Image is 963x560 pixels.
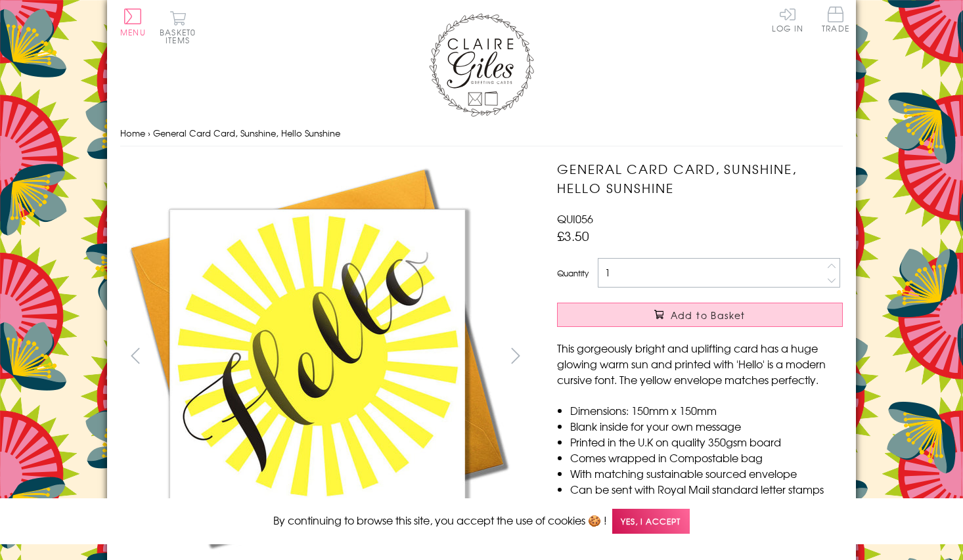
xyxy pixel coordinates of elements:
button: Menu [120,9,146,36]
img: General Card Card, Sunshine, Hello Sunshine [120,160,514,553]
button: Add to Basket [557,303,843,327]
span: Add to Basket [671,309,746,322]
li: Printed in the U.K on quality 350gsm board [570,434,843,450]
span: General Card Card, Sunshine, Hello Sunshine [153,127,340,139]
a: Home [120,127,145,139]
button: prev [120,341,150,370]
button: next [501,341,531,370]
h1: General Card Card, Sunshine, Hello Sunshine [557,160,843,198]
span: 0 items [166,26,196,46]
button: Basket0 items [160,11,196,44]
span: › [148,127,150,139]
nav: breadcrumbs [120,120,843,147]
a: Trade [822,7,849,35]
span: Trade [822,7,849,32]
li: Can be sent with Royal Mail standard letter stamps [570,481,843,497]
span: Menu [120,26,146,38]
a: Log In [772,7,803,32]
img: Claire Giles Greetings Cards [429,13,534,117]
p: This gorgeously bright and uplifting card has a huge glowing warm sun and printed with 'Hello' is... [557,340,843,387]
li: Comes wrapped in Compostable bag [570,450,843,465]
span: Yes, I accept [612,509,690,534]
span: QUI056 [557,211,593,226]
li: Dimensions: 150mm x 150mm [570,402,843,418]
li: Blank inside for your own message [570,418,843,434]
span: £3.50 [557,226,589,245]
label: Quantity [557,267,589,279]
li: With matching sustainable sourced envelope [570,465,843,481]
